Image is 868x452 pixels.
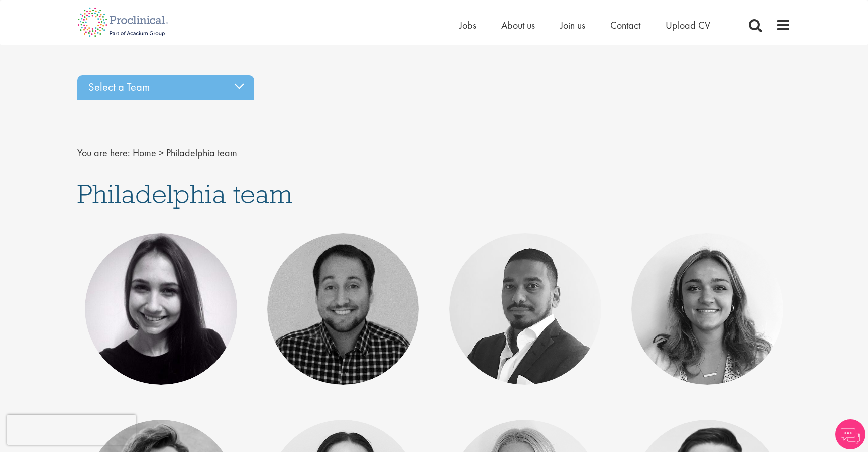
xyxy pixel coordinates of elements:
[560,19,585,32] a: Join us
[166,146,237,159] span: Philadelphia team
[835,419,865,449] img: Chatbot
[666,19,710,32] a: Upload CV
[133,146,156,159] a: breadcrumb link
[77,75,254,100] div: Select a Team
[77,177,292,211] span: Philadelphia team
[610,19,640,32] a: Contact
[159,146,164,159] span: >
[77,146,130,159] span: You are here:
[501,19,535,32] a: About us
[7,415,136,445] iframe: reCAPTCHA
[459,19,476,32] a: Jobs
